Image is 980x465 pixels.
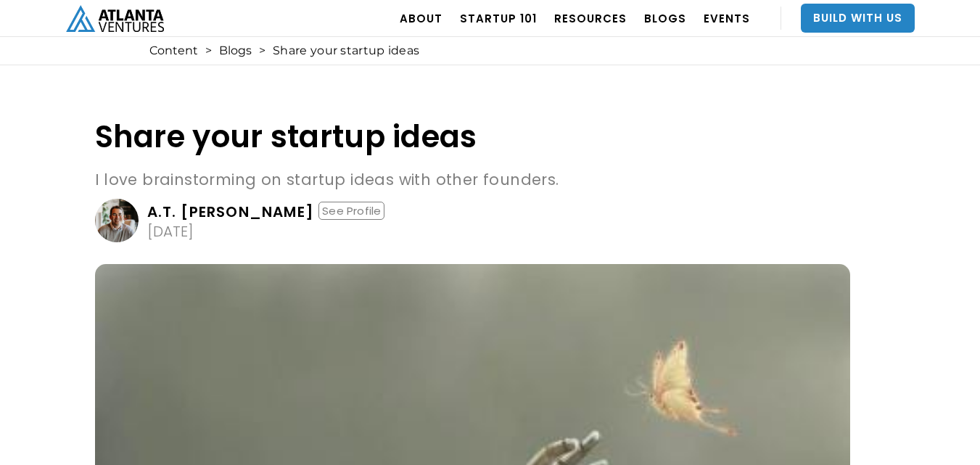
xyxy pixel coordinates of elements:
[219,44,252,58] a: Blogs
[95,199,850,242] a: A.T. [PERSON_NAME]See Profile[DATE]
[147,205,315,219] div: A.T. [PERSON_NAME]
[801,4,915,33] a: Build With Us
[95,168,850,192] p: I love brainstorming on startup ideas with other founders.
[147,224,194,239] div: [DATE]
[273,44,419,58] div: Share your startup ideas
[205,44,212,58] div: >
[318,202,384,220] div: See Profile
[95,120,850,154] h1: Share your startup ideas
[259,44,265,58] div: >
[149,44,198,58] a: Content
